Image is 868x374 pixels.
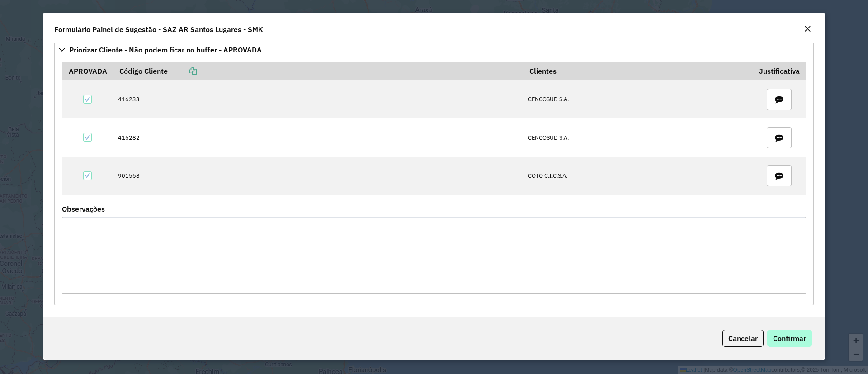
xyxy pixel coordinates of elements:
[62,62,113,80] th: APROVADA
[113,80,523,118] td: 416233
[524,62,753,80] th: Clientes
[804,25,811,33] em: Fechar
[524,118,753,156] td: CENCOSUD S.A.
[54,24,263,35] h4: Formulário Painel de Sugestão - SAZ AR Santos Lugares - SMK
[773,334,806,343] span: Confirmar
[113,118,523,156] td: 416282
[524,157,753,195] td: COTO C.I.C.S.A.
[168,66,197,76] a: Copiar
[113,62,523,80] th: Código Cliente
[801,24,814,35] button: Close
[722,330,764,347] button: Cancelar
[69,46,262,53] span: Priorizar Cliente - Não podem ficar no buffer - APROVADA
[54,57,814,305] div: Priorizar Cliente - Não podem ficar no buffer - APROVADA
[113,157,523,195] td: 901568
[753,62,806,80] th: Justificativa
[62,204,105,214] label: Observações
[767,330,812,347] button: Confirmar
[54,42,814,57] a: Priorizar Cliente - Não podem ficar no buffer - APROVADA
[728,334,758,343] span: Cancelar
[524,80,753,118] td: CENCOSUD S.A.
